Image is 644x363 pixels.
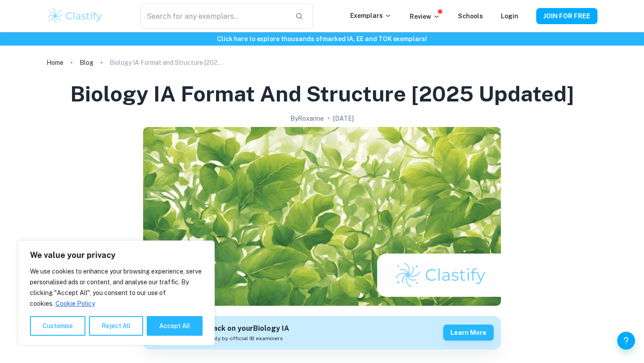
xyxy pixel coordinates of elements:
[536,8,597,24] button: JOIN FOR FREE
[47,56,64,69] a: Home
[143,127,501,306] img: Biology IA Format and Structure [2025 updated] cover image
[333,114,354,123] h2: [DATE]
[350,11,392,21] p: Exemplars
[458,13,483,20] a: Schools
[30,250,203,261] p: We value your privacy
[55,300,95,308] a: Cookie Policy
[18,241,215,345] div: We value your privacy
[140,4,288,29] input: Search for any exemplars...
[89,316,143,336] button: Reject All
[70,80,574,108] h1: Biology IA Format and Structure [2025 updated]
[47,7,103,25] img: Clastify logo
[30,316,85,336] button: Customise
[617,332,635,350] button: Help and Feedback
[147,316,203,336] button: Accept All
[110,58,226,68] p: Biology IA Format and Structure [2025 updated]
[443,325,494,341] button: Learn more
[177,323,289,334] h6: Get feedback on your Biology IA
[327,114,330,123] p: •
[143,316,501,350] a: Get feedback on yourBiology IAMarked only by official IB examinersLearn more
[188,334,283,342] span: Marked only by official IB examiners
[2,34,642,44] h6: Click here to explore thousands of marked IA, EE and TOK exemplars !
[410,12,440,21] p: Review
[30,266,203,309] p: We use cookies to enhance your browsing experience, serve personalised ads or content, and analys...
[290,114,324,123] h2: By Roxanne
[80,56,93,69] a: Blog
[501,13,518,20] a: Login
